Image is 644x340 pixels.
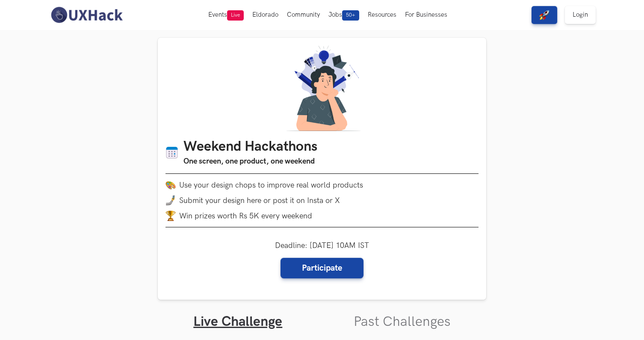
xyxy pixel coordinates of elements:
img: mobile-in-hand.png [165,195,176,206]
a: Participate [281,258,363,278]
img: A designer thinking [281,45,363,131]
span: 50+ [342,10,359,21]
a: Live Challenge [193,313,282,330]
ul: Tabs Interface [158,300,486,330]
a: Past Challenges [354,313,451,330]
h1: Weekend Hackathons [183,139,317,155]
a: Login [565,6,596,24]
img: rocket [539,10,549,20]
img: trophy.png [165,211,176,221]
img: palette.png [165,180,176,190]
h3: One screen, one product, one weekend [183,155,317,167]
span: Live [227,10,244,21]
li: Win prizes worth Rs 5K every weekend [165,211,479,221]
li: Use your design chops to improve real world products [165,180,479,190]
img: UXHack-logo.png [48,6,124,24]
span: Submit your design here or post it on Insta or X [179,196,340,205]
img: Calendar icon [165,146,178,159]
div: Deadline: [DATE] 10AM IST [275,241,369,278]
